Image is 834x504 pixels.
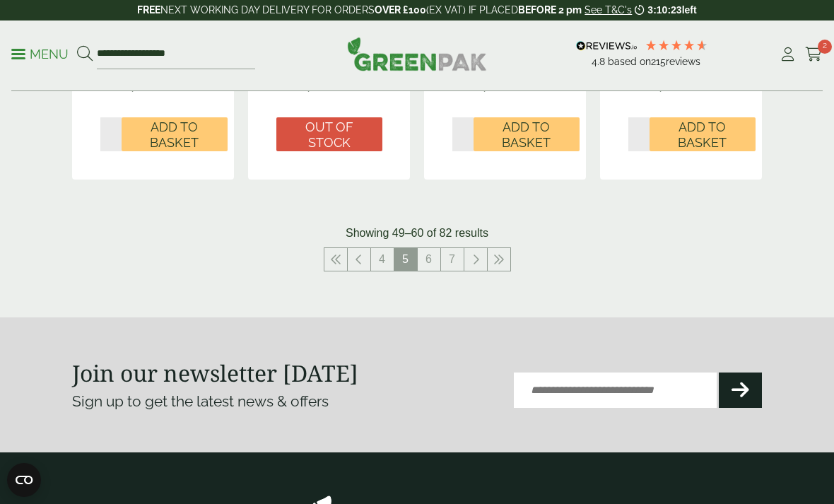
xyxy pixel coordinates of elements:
[703,80,732,92] span: £0.08
[175,80,204,92] span: £0.05
[122,117,228,151] button: Add to Basket
[102,80,172,92] span: Price per unit:
[630,80,700,92] span: Price per unit:
[805,47,823,61] i: Cart
[592,56,608,67] span: 4.8
[371,248,394,271] a: 4
[278,80,348,92] span: Price per unit:
[137,4,160,16] strong: FREE
[805,44,823,65] a: 2
[818,40,832,54] span: 2
[72,358,358,388] strong: Join our newsletter [DATE]
[650,117,756,151] button: Add to Basket
[276,117,382,151] a: Out of stock
[351,80,380,92] span: £0.05
[346,225,488,242] p: Showing 49–60 of 82 results
[585,4,632,16] a: See T&C's
[645,39,708,52] div: 4.79 Stars
[131,119,218,150] span: Add to Basket
[441,248,464,271] a: 7
[418,248,440,271] a: 6
[454,80,524,92] span: Price per unit:
[651,56,666,67] span: 215
[7,463,41,497] button: Open CMP widget
[527,80,556,92] span: £0.06
[659,119,746,150] span: Add to Basket
[647,4,681,16] span: 3:10:23
[682,4,697,16] span: left
[11,46,69,63] p: Menu
[608,56,651,67] span: Based on
[11,46,69,60] a: Menu
[576,41,638,51] img: REVIEWS.io
[394,248,417,271] span: 5
[72,390,382,413] p: Sign up to get the latest news & offers
[375,4,426,16] strong: OVER £100
[347,37,487,71] img: GreenPak Supplies
[483,119,570,150] span: Add to Basket
[286,119,372,150] span: Out of stock
[518,4,582,16] strong: BEFORE 2 pm
[666,56,700,67] span: reviews
[779,47,797,61] i: My Account
[474,117,580,151] button: Add to Basket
